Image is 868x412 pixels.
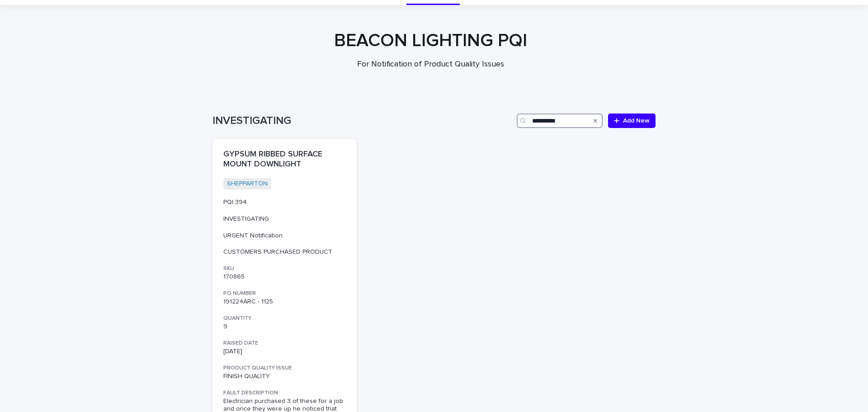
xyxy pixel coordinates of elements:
[223,290,346,297] h3: PO NUMBER
[223,265,346,272] h3: SKU
[227,180,268,188] a: SHEPPARTON
[223,199,346,206] p: PQI 394
[623,118,650,124] span: Add New
[250,60,612,70] p: For Notification of Product Quality Issues
[223,298,346,306] p: 191224ARC - 1125
[517,114,603,128] input: Search
[223,315,346,322] h3: QUANTITY
[223,340,346,347] h3: RAISED DATE
[223,365,346,372] h3: PRODUCT QUALITY ISSUE
[223,232,346,240] p: URGENT Notification
[223,323,346,331] p: 9
[212,114,513,128] h1: INVESTIGATING
[223,150,346,169] p: GYPSUM RIBBED SURFACE MOUNT DOWNLIGHT
[223,215,346,223] p: INVESTIGATING
[223,273,346,281] p: 170865
[223,248,346,256] p: CUSTOMERS PURCHASED PRODUCT
[608,114,656,128] a: Add New
[223,389,346,397] h3: FAULT DESCRIPTION
[223,348,346,355] p: [DATE]
[223,373,346,380] p: FINISH QUALITY
[209,30,652,52] h1: BEACON LIGHTING PQI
